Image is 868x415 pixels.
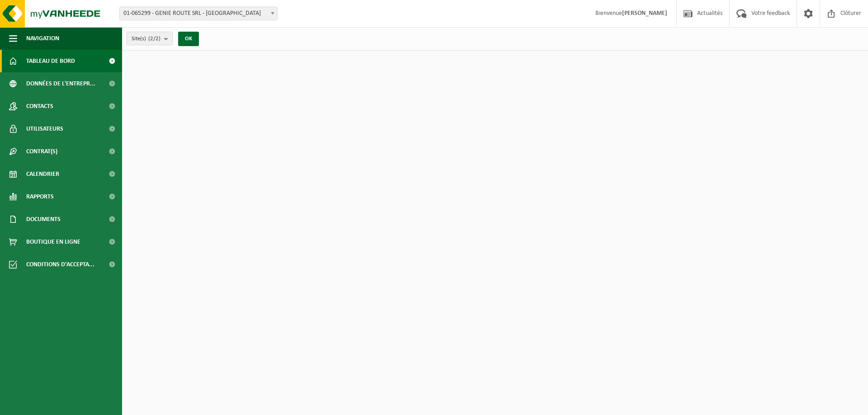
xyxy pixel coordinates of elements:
span: 01-065299 - GENIE ROUTE SRL - FLEURUS [120,7,277,20]
span: Données de l'entrepr... [26,72,95,95]
span: Boutique en ligne [26,231,80,253]
button: Site(s)(2/2) [127,32,173,45]
span: Rapports [26,185,54,208]
span: Calendrier [26,163,59,185]
count: (2/2) [148,36,160,42]
span: Utilisateurs [26,118,63,140]
span: Documents [26,208,61,231]
span: Contacts [26,95,53,118]
span: 01-065299 - GENIE ROUTE SRL - FLEURUS [119,7,278,20]
span: Site(s) [132,32,160,46]
span: Tableau de bord [26,50,75,72]
strong: [PERSON_NAME] [622,10,667,17]
span: Navigation [26,27,59,50]
span: Contrat(s) [26,140,57,163]
button: OK [178,32,199,46]
span: Conditions d'accepta... [26,253,94,276]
